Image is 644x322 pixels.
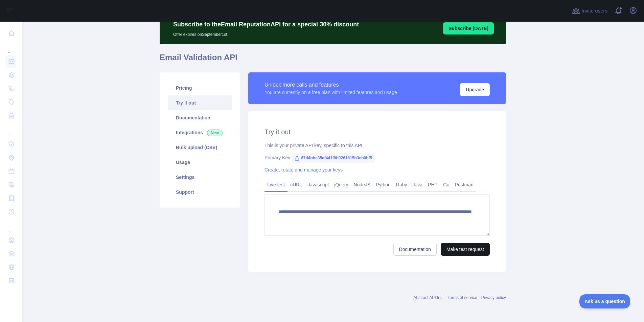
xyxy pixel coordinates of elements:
button: Subscribe [DATE] [443,22,494,34]
a: Usage [168,155,232,170]
h1: Email Validation API [160,52,506,68]
a: PHP [425,179,440,190]
div: ... [5,219,16,233]
a: Integrations New [168,125,232,140]
iframe: Toggle Customer Support [579,294,630,308]
a: Python [373,179,393,190]
button: Invite users [571,5,609,16]
div: This is your private API key, specific to this API. [264,142,490,149]
a: Create, rotate and manage your keys [264,167,343,172]
a: jQuery [331,179,351,190]
span: 67d4bbc35af441f0b9261815b3eb0bf5 [292,153,375,163]
h2: Try it out [264,127,490,137]
a: Privacy policy [481,295,506,300]
a: Ruby [393,179,410,190]
div: You are currently on a free plan with limited features and usage [264,89,397,96]
a: Documentation [393,243,437,256]
a: Try it out [168,95,232,110]
div: Primary Key: [264,154,490,161]
a: Javascript [305,179,331,190]
a: Pricing [168,80,232,95]
a: Live test [264,179,287,190]
a: Abstract API Inc. [414,295,444,300]
a: Postman [452,179,476,190]
a: cURL [287,179,305,190]
div: Unlock more calls and features [264,81,397,89]
a: Bulk upload (CSV) [168,140,232,155]
p: Subscribe to the Email Reputation API for a special 30 % discount [173,20,359,29]
p: Offer expires on September 1st. [173,29,359,37]
a: NodeJS [351,179,373,190]
a: Documentation [168,110,232,125]
span: Invite users [581,7,607,15]
a: Settings [168,170,232,185]
button: Make test request [441,243,490,256]
div: ... [5,123,16,137]
button: Upgrade [460,83,490,96]
div: ... [5,41,16,54]
a: Java [410,179,425,190]
a: Go [440,179,452,190]
span: New [207,130,223,136]
a: Support [168,185,232,200]
a: Terms of service [447,295,477,300]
